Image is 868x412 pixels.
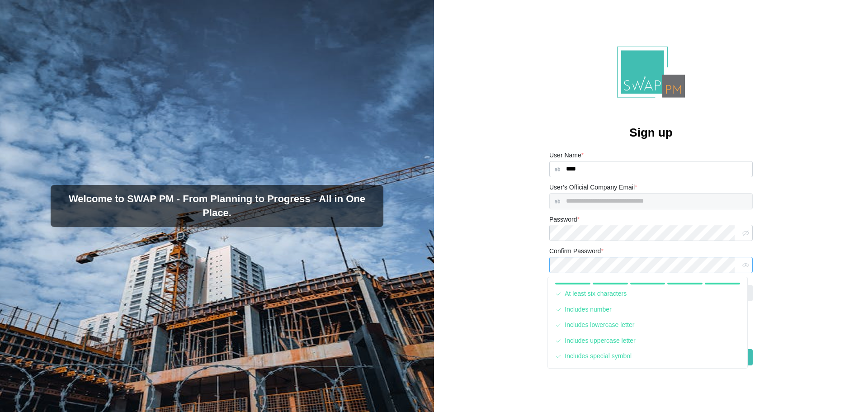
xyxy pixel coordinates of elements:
div: Includes special symbol [565,351,632,361]
label: User’s Official Company Email [549,183,637,193]
label: Confirm Password [549,246,604,256]
div: Includes lowercase letter [565,320,634,330]
div: Includes number [565,305,612,315]
label: Password [549,215,580,225]
h2: Sign up [629,125,672,141]
label: User Name [549,151,584,161]
img: Logo [617,47,685,98]
div: Includes uppercase letter [565,336,635,346]
h3: Welcome to SWAP PM - From Planning to Progress - All in One Place. [58,192,376,220]
div: At least six characters [565,289,627,299]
